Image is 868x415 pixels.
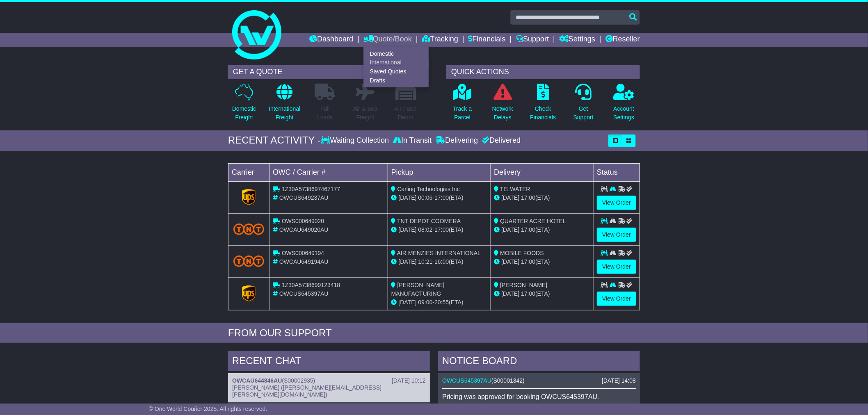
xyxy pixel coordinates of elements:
[399,258,417,265] span: [DATE]
[501,290,519,297] span: [DATE]
[493,377,523,384] span: S00001342
[279,290,329,297] span: OWCUS645397AU
[228,135,321,146] div: RECENT ACTIVITY -
[228,163,270,181] td: Carrier
[573,105,594,122] p: Get Support
[391,226,487,234] div: - (ETA)
[418,226,433,233] span: 08:02
[399,194,417,201] span: [DATE]
[501,226,519,233] span: [DATE]
[418,258,433,265] span: 10:21
[242,285,256,302] img: GetCarrierServiceLogo
[521,226,535,233] span: 17:00
[494,226,590,234] div: (ETA)
[363,47,429,87] div: Quote/Book
[605,33,640,47] a: Reseller
[282,218,324,224] span: OWS000649020
[391,258,487,266] div: - (ETA)
[500,218,566,224] span: QUARTER ACRE HOTEL
[282,250,324,256] span: OWS000649194
[434,299,449,306] span: 20:55
[397,250,481,256] span: AIR MENZIES INTERNATIONAL
[452,83,472,126] a: Track aParcel
[418,299,433,306] span: 09:00
[597,196,636,210] a: View Order
[232,377,282,384] a: OWCAU644846AU
[228,351,430,373] div: RECENT CHAT
[363,33,412,47] a: Quote/Book
[434,136,480,145] div: Delivering
[397,186,460,192] span: Carling Technologies Inc
[453,105,472,122] p: Track a Parcel
[233,223,264,235] img: TNT_Domestic.png
[399,299,417,306] span: [DATE]
[468,33,506,47] a: Financials
[391,136,434,145] div: In Transit
[614,105,635,122] p: Account Settings
[500,250,544,256] span: MOBILE FOODS
[388,163,491,181] td: Pickup
[242,189,256,205] img: GetCarrierServiceLogo
[228,65,422,79] div: GET A QUOTE
[597,228,636,242] a: View Order
[530,83,557,126] a: CheckFinancials
[228,327,640,339] div: FROM OUR SUPPORT
[500,186,530,192] span: TELWATER
[559,33,595,47] a: Settings
[521,290,535,297] span: 17:00
[149,406,267,412] span: © One World Courier 2025. All rights reserved.
[364,76,429,85] a: Drafts
[492,105,513,122] p: Network Delays
[480,136,521,145] div: Delivered
[279,258,329,265] span: OWCAU649194AU
[442,393,636,401] p: Pricing was approved for booking OWCUS645397AU.
[391,282,445,297] span: [PERSON_NAME] MANUFACTURING
[492,83,514,126] a: NetworkDelays
[597,260,636,274] a: View Order
[521,194,535,201] span: 17:00
[399,226,417,233] span: [DATE]
[446,65,640,79] div: QUICK ACTIONS
[530,105,556,122] p: Check Financials
[269,105,300,122] p: International Freight
[270,163,388,181] td: OWC / Carrier #
[434,258,449,265] span: 16:00
[232,384,381,398] span: [PERSON_NAME] ([PERSON_NAME][EMAIL_ADDRESS][PERSON_NAME][DOMAIN_NAME])
[315,105,335,122] p: Full Loads
[395,105,417,122] p: Air / Sea Depot
[573,83,594,126] a: GetSupport
[494,290,590,298] div: (ETA)
[391,298,487,307] div: - (ETA)
[442,377,491,384] a: OWCUS645397AU
[279,226,329,233] span: OWCAU649020AU
[392,377,426,384] div: [DATE] 10:12
[500,282,547,288] span: [PERSON_NAME]
[597,292,636,306] a: View Order
[282,282,340,288] span: 1Z30A5738699123418
[521,258,535,265] span: 17:00
[364,49,429,58] a: Domestic
[501,194,519,201] span: [DATE]
[491,163,594,181] td: Delivery
[309,33,353,47] a: Dashboard
[418,194,433,201] span: 00:06
[364,67,429,76] a: Saved Quotes
[516,33,549,47] a: Support
[321,136,391,145] div: Waiting Collection
[613,83,635,126] a: AccountSettings
[232,83,256,126] a: DomesticFreight
[232,377,426,384] div: ( )
[397,218,461,224] span: TNT DEPOT COOMERA
[494,194,590,202] div: (ETA)
[422,33,458,47] a: Tracking
[442,377,636,384] div: ( )
[364,58,429,67] a: International
[434,194,449,201] span: 17:00
[284,377,313,384] span: S00002935
[233,255,264,267] img: TNT_Domestic.png
[353,105,377,122] p: Air & Sea Freight
[434,226,449,233] span: 17:00
[232,105,256,122] p: Domestic Freight
[494,258,590,266] div: (ETA)
[602,377,636,384] div: [DATE] 14:08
